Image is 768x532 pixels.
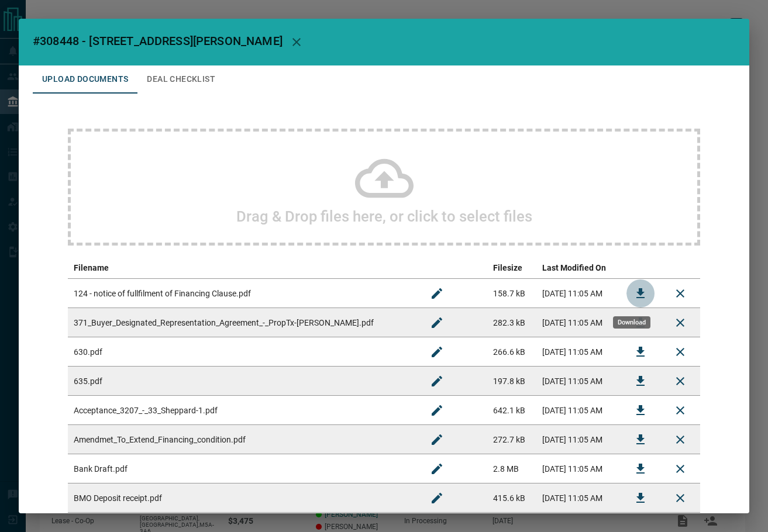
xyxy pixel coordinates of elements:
[487,308,536,337] td: 282.3 kB
[626,279,655,308] button: Download
[33,65,137,94] button: Upload Documents
[487,257,536,279] th: Filesize
[626,484,655,512] button: Download
[621,257,660,279] th: download action column
[423,426,451,454] button: Rename
[68,396,417,425] td: Acceptance_3207_-_33_Sheppard-1.pdf
[666,309,694,337] button: Remove File
[423,484,451,512] button: Rename
[626,338,655,366] button: Download
[536,337,621,367] td: [DATE] 11:05 AM
[487,454,536,483] td: 2.8 MB
[626,455,655,483] button: Download
[536,425,621,454] td: [DATE] 11:05 AM
[487,367,536,396] td: 197.8 kB
[536,483,621,513] td: [DATE] 11:05 AM
[487,337,536,367] td: 266.6 kB
[68,337,417,367] td: 630.pdf
[68,483,417,513] td: BMO Deposit receipt.pdf
[68,129,700,246] div: Drag & Drop files here, or click to select files
[536,279,621,308] td: [DATE] 11:05 AM
[68,454,417,483] td: Bank Draft.pdf
[423,367,451,395] button: Rename
[666,338,694,366] button: Remove File
[666,396,694,424] button: Remove File
[536,454,621,483] td: [DATE] 11:05 AM
[660,257,700,279] th: delete file action column
[626,367,655,395] button: Download
[68,257,417,279] th: Filename
[666,367,694,395] button: Remove File
[417,257,487,279] th: edit column
[423,455,451,483] button: Rename
[33,34,283,48] span: #308448 - [STREET_ADDRESS][PERSON_NAME]
[626,426,655,454] button: Download
[68,367,417,396] td: 635.pdf
[487,396,536,425] td: 642.1 kB
[236,208,532,225] h2: Drag & Drop files here, or click to select files
[536,257,621,279] th: Last Modified On
[68,279,417,308] td: 124 - notice of fullfilment of Financing Clause.pdf
[137,65,225,94] button: Deal Checklist
[666,279,694,308] button: Remove File
[68,425,417,454] td: Amendmet_To_Extend_Financing_condition.pdf
[626,396,655,424] button: Download
[68,308,417,337] td: 371_Buyer_Designated_Representation_Agreement_-_PropTx-[PERSON_NAME].pdf
[666,426,694,454] button: Remove File
[613,316,650,329] div: Download
[487,425,536,454] td: 272.7 kB
[536,367,621,396] td: [DATE] 11:05 AM
[487,279,536,308] td: 158.7 kB
[666,455,694,483] button: Remove File
[423,338,451,366] button: Rename
[666,484,694,512] button: Remove File
[487,483,536,513] td: 415.6 kB
[423,396,451,424] button: Rename
[536,396,621,425] td: [DATE] 11:05 AM
[423,309,451,337] button: Rename
[536,308,621,337] td: [DATE] 11:05 AM
[423,279,451,308] button: Rename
